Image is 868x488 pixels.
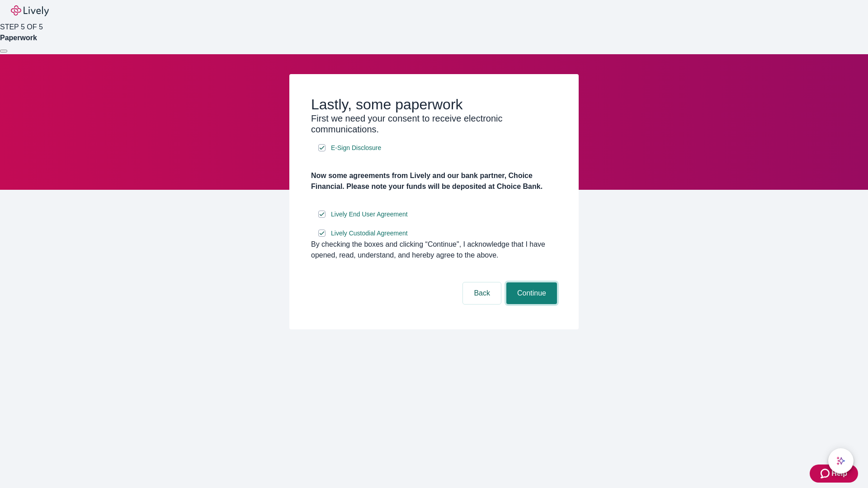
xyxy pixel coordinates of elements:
[329,209,410,220] a: e-sign disclosure document
[836,456,845,465] svg: Lively AI Assistant
[311,170,557,192] h4: Now some agreements from Lively and our bank partner, Choice Financial. Please note your funds wi...
[11,5,49,16] img: Lively
[810,465,858,483] button: Zendesk support iconHelp
[329,228,410,239] a: e-sign disclosure document
[331,143,381,153] span: E-Sign Disclosure
[331,210,408,219] span: Lively End User Agreement
[311,113,557,135] h3: First we need your consent to receive electronic communications.
[329,142,383,154] a: e-sign disclosure document
[311,239,557,261] div: By checking the boxes and clicking “Continue", I acknowledge that I have opened, read, understand...
[463,282,501,304] button: Back
[828,448,854,474] button: chat
[831,468,847,479] span: Help
[506,282,557,304] button: Continue
[331,229,408,238] span: Lively Custodial Agreement
[311,96,557,113] h2: Lastly, some paperwork
[821,468,831,479] svg: Zendesk support icon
